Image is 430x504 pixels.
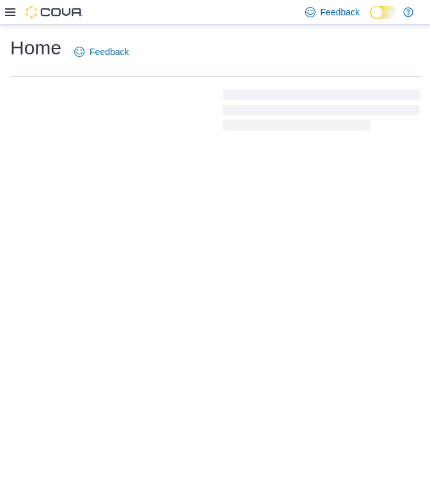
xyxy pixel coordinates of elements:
[26,6,83,19] img: Cova
[69,39,134,65] a: Feedback
[223,92,420,133] span: Loading
[370,19,370,20] span: Dark Mode
[90,45,129,58] span: Feedback
[10,35,61,61] h1: Home
[370,6,397,19] input: Dark Mode
[321,6,360,19] span: Feedback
